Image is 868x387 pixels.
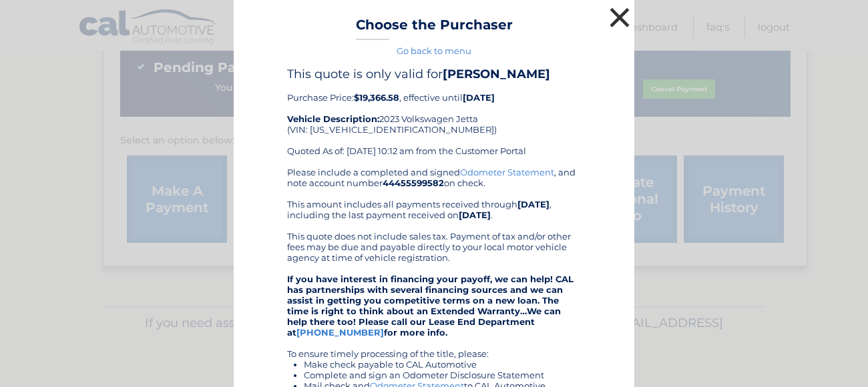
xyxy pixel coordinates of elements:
[287,274,574,338] strong: If you have interest in financing your payoff, we can help! CAL has partnerships with several fin...
[463,92,495,103] b: [DATE]
[356,17,513,40] h3: Choose the Purchaser
[287,67,581,81] h4: This quote is only valid for
[459,210,491,220] b: [DATE]
[517,199,550,210] b: [DATE]
[304,370,581,380] li: Complete and sign an Odometer Disclosure Statement
[443,67,550,81] b: [PERSON_NAME]
[287,113,379,124] strong: Vehicle Description:
[606,4,633,31] button: ×
[354,92,399,103] b: $19,366.58
[460,167,554,177] a: Odometer Statement
[287,67,581,167] div: Purchase Price: , effective until 2023 Volkswagen Jetta (VIN: [US_VEHICLE_IDENTIFICATION_NUMBER])...
[383,177,444,188] b: 44455599582
[304,359,581,370] li: Make check payable to CAL Automotive
[397,45,471,56] a: Go back to menu
[296,327,384,338] a: [PHONE_NUMBER]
